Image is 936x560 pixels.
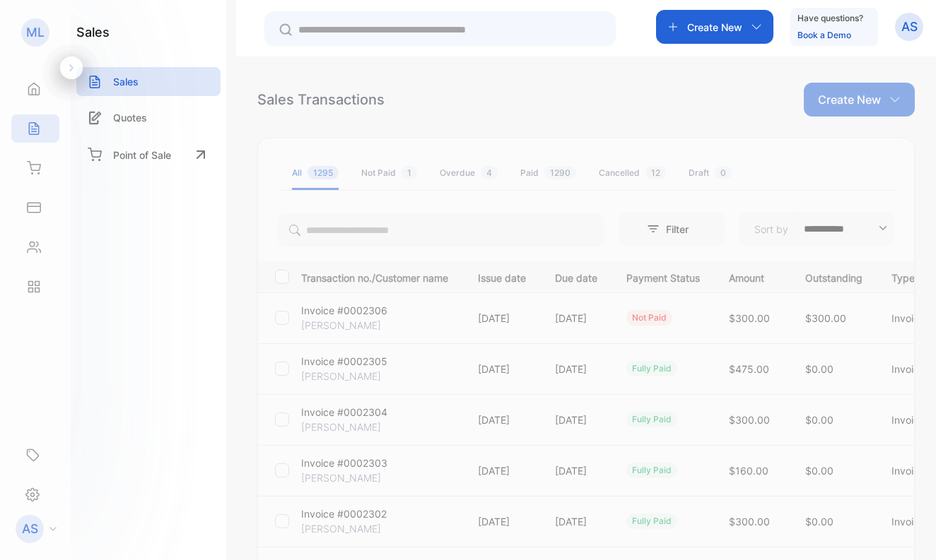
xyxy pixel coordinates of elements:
p: Invoice [891,311,933,326]
div: Cancelled [599,167,666,179]
p: Payment Status [626,268,700,285]
p: AS [22,520,38,538]
p: Due date [555,268,597,285]
a: Point of Sale [76,139,221,170]
p: Sort by [754,222,788,237]
p: Invoice [891,514,933,529]
div: fully paid [626,412,677,427]
p: Invoice #0002305 [301,354,387,369]
span: $160.00 [729,465,768,477]
p: Have questions? [797,11,863,25]
div: Sales Transactions [257,89,385,110]
div: Draft [689,167,732,179]
a: Quotes [76,103,221,132]
span: 1 [402,166,417,179]
button: Create New [656,10,773,44]
p: [DATE] [555,362,597,376]
p: [PERSON_NAME] [301,318,381,333]
span: $0.00 [805,363,833,375]
p: [DATE] [555,412,597,427]
button: Sort by [739,212,894,246]
div: Paid [520,167,576,179]
p: Invoice #0002306 [301,303,387,318]
p: [PERSON_NAME] [301,470,381,485]
span: 1290 [544,166,576,179]
p: Invoice #0002304 [301,405,387,419]
span: 12 [645,166,666,179]
p: [PERSON_NAME] [301,419,381,434]
p: Invoice [891,412,933,427]
button: AS [895,10,923,44]
p: AS [901,18,918,36]
p: Quotes [113,110,147,125]
span: 4 [481,166,498,179]
p: Create New [687,20,742,35]
p: Invoice [891,362,933,376]
h1: sales [76,23,110,42]
span: $0.00 [805,465,833,477]
div: Overdue [440,167,498,179]
p: Amount [729,268,776,285]
p: [PERSON_NAME] [301,369,381,383]
span: $475.00 [729,363,769,375]
span: $300.00 [729,516,770,528]
p: Issue date [478,268,526,285]
p: [DATE] [478,311,526,326]
p: [DATE] [555,514,597,529]
p: Sales [113,74,139,89]
span: $300.00 [729,312,770,324]
p: Invoice #0002302 [301,506,387,521]
a: Book a Demo [797,30,851,40]
p: Point of Sale [113,148,171,162]
div: fully paid [626,513,677,529]
a: Sales [76,67,221,96]
p: [DATE] [555,311,597,326]
p: Invoice [891,463,933,478]
span: $300.00 [805,312,846,324]
p: Type [891,268,933,285]
p: [DATE] [478,412,526,427]
div: fully paid [626,361,677,376]
p: Invoice #0002303 [301,455,387,470]
span: 0 [715,166,732,179]
p: [DATE] [478,362,526,376]
span: $300.00 [729,414,770,426]
div: All [292,167,339,179]
span: 1295 [308,166,339,179]
span: $0.00 [805,414,833,426]
p: Transaction no./Customer name [301,268,460,285]
p: ML [26,23,45,42]
div: Not Paid [361,167,417,179]
span: $0.00 [805,516,833,528]
div: not paid [626,310,672,326]
p: Create New [818,91,881,108]
p: [DATE] [478,514,526,529]
button: Create New [804,83,915,117]
div: fully paid [626,463,677,478]
p: Outstanding [805,268,862,285]
p: [DATE] [478,463,526,478]
p: [PERSON_NAME] [301,521,381,536]
p: [DATE] [555,463,597,478]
